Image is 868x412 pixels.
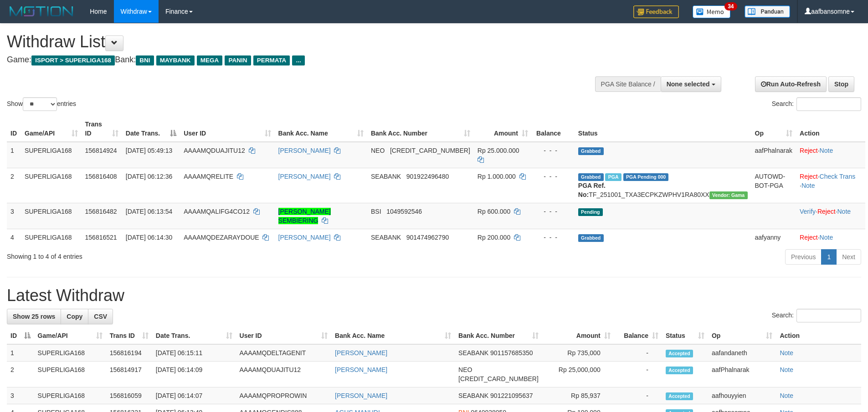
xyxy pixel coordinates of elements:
[578,208,603,216] span: Pending
[331,327,455,344] th: Bank Acc. Name: activate to sort column ascending
[13,313,55,320] span: Show 25 rows
[21,203,82,229] td: SUPERLIGA168
[666,367,693,374] span: Accepted
[801,182,815,189] a: Note
[478,173,516,180] span: Rp 1.000.000
[278,173,331,180] a: [PERSON_NAME]
[458,392,488,399] span: SEABANK
[406,173,449,180] span: Copy 901922496480 to clipboard
[751,116,796,142] th: Op: activate to sort column ascending
[122,116,180,142] th: Date Trans.: activate to sort column descending
[820,173,856,180] a: Check Trans
[31,55,115,65] span: ISPORT > SUPERLIGA168
[708,344,776,362] td: aafandaneth
[406,234,449,241] span: Copy 901474962790 to clipboard
[667,80,710,88] span: None selected
[800,173,818,180] a: Reject
[106,387,152,404] td: 156816059
[800,234,818,241] a: Reject
[152,362,236,387] td: [DATE] 06:14:09
[184,173,233,180] span: AAAAMQRELITE
[633,5,679,18] img: Feedback.jpg
[578,147,604,155] span: Grabbed
[225,55,251,65] span: PANIN
[7,387,34,404] td: 3
[708,362,776,387] td: aafPhalnarak
[85,173,117,180] span: 156816408
[7,203,21,229] td: 3
[184,234,259,241] span: AAAAMQDEZARAYDOUE
[136,55,154,65] span: BNI
[542,327,614,344] th: Amount: activate to sort column ascending
[458,366,472,373] span: NEO
[371,208,381,215] span: BSI
[455,327,542,344] th: Bank Acc. Number: activate to sort column ascending
[7,286,861,305] h1: Latest Withdraw
[708,327,776,344] th: Op: activate to sort column ascending
[772,97,861,111] label: Search:
[197,55,223,65] span: MEGA
[61,309,88,324] a: Copy
[180,116,274,142] th: User ID: activate to sort column ascending
[7,344,34,362] td: 1
[709,191,748,199] span: Vendor URL: https://trx31.1velocity.biz
[7,362,34,387] td: 2
[800,147,818,154] a: Reject
[578,234,604,242] span: Grabbed
[745,5,790,18] img: panduan.png
[390,147,470,154] span: Copy 5859457140486971 to clipboard
[772,309,861,322] label: Search:
[780,366,793,373] a: Note
[21,168,82,203] td: SUPERLIGA168
[474,116,532,142] th: Amount: activate to sort column ascending
[7,97,76,111] label: Show entries
[478,208,510,215] span: Rp 600.000
[755,76,827,92] a: Run Auto-Refresh
[724,2,737,10] span: 34
[184,147,245,154] span: AAAAMQDUAJITU12
[535,172,571,181] div: - - -
[335,366,387,373] a: [PERSON_NAME]
[21,142,82,168] td: SUPERLIGA168
[82,116,122,142] th: Trans ID: activate to sort column ascending
[666,350,693,357] span: Accepted
[85,208,117,215] span: 156816482
[34,327,106,344] th: Game/API: activate to sort column ascending
[478,234,510,241] span: Rp 200.000
[106,327,152,344] th: Trans ID: activate to sort column ascending
[666,392,693,400] span: Accepted
[535,233,571,242] div: - - -
[126,147,172,154] span: [DATE] 05:49:13
[386,208,422,215] span: Copy 1049592546 to clipboard
[478,147,519,154] span: Rp 25.000.000
[21,229,82,246] td: SUPERLIGA168
[371,234,401,241] span: SEABANK
[535,146,571,155] div: - - -
[542,387,614,404] td: Rp 85,937
[7,5,76,18] img: MOTION_logo.png
[34,344,106,362] td: SUPERLIGA168
[578,182,606,198] b: PGA Ref. No:
[776,327,861,344] th: Action
[490,349,533,357] span: Copy 901157685350 to clipboard
[106,362,152,387] td: 156814917
[614,387,662,404] td: -
[780,349,793,357] a: Note
[7,309,61,324] a: Show 25 rows
[800,208,816,215] a: Verify
[821,249,837,265] a: 1
[817,208,836,215] a: Reject
[7,248,355,261] div: Showing 1 to 4 of 4 entries
[578,173,604,181] span: Grabbed
[661,76,721,92] button: None selected
[152,327,236,344] th: Date Trans.: activate to sort column ascending
[67,313,82,320] span: Copy
[371,147,385,154] span: NEO
[780,392,793,399] a: Note
[126,208,172,215] span: [DATE] 06:13:54
[371,173,401,180] span: SEABANK
[796,229,865,246] td: ·
[458,375,539,382] span: Copy 5859457140486971 to clipboard
[85,147,117,154] span: 156814924
[184,208,250,215] span: AAAAMQALIFG4CO12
